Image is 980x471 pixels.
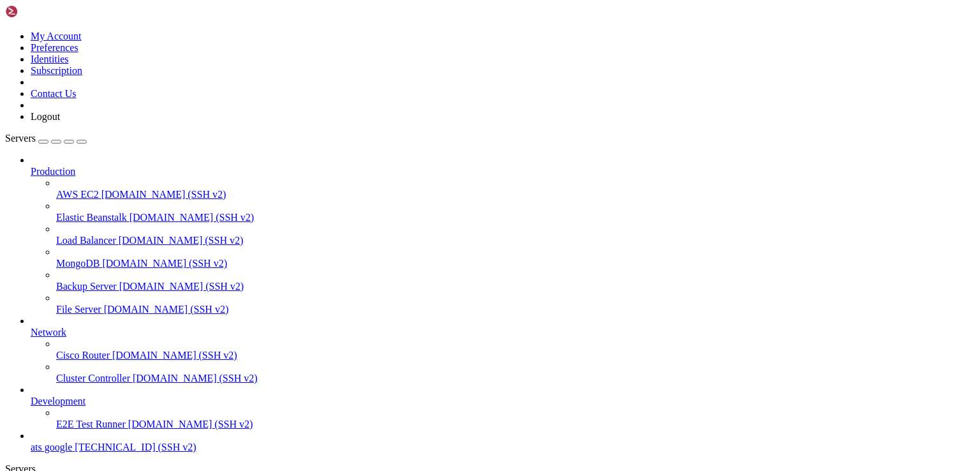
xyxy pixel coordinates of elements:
span: [DOMAIN_NAME] (SSH v2) [112,350,237,361]
a: MongoDB [DOMAIN_NAME] (SSH v2) [56,258,975,269]
span: [DOMAIN_NAME] (SSH v2) [133,373,258,384]
span: [DOMAIN_NAME] (SSH v2) [104,304,229,315]
span: Backup Server [56,281,117,292]
a: Logout [31,111,60,122]
span: [DOMAIN_NAME] (SSH v2) [119,235,244,246]
span: File Server [56,304,101,315]
li: Elastic Beanstalk [DOMAIN_NAME] (SSH v2) [56,200,975,223]
li: Load Balancer [DOMAIN_NAME] (SSH v2) [56,223,975,246]
li: ats google [TECHNICAL_ID] (SSH v2) [31,430,975,453]
span: Load Balancer [56,235,116,246]
li: File Server [DOMAIN_NAME] (SSH v2) [56,292,975,315]
span: [DOMAIN_NAME] (SSH v2) [119,281,244,292]
span: [DOMAIN_NAME] (SSH v2) [102,258,227,269]
a: Cisco Router [DOMAIN_NAME] (SSH v2) [56,350,975,361]
li: Network [31,315,975,384]
li: Development [31,384,975,430]
a: File Server [DOMAIN_NAME] (SSH v2) [56,304,975,315]
li: Production [31,154,975,315]
img: Shellngn [5,5,78,18]
span: Development [31,396,85,407]
span: Cisco Router [56,350,110,361]
a: Preferences [31,42,78,53]
a: Subscription [31,65,82,76]
span: Servers [5,133,36,144]
span: [DOMAIN_NAME] (SSH v2) [128,419,253,430]
li: E2E Test Runner [DOMAIN_NAME] (SSH v2) [56,407,975,430]
a: Network [31,327,975,338]
a: Identities [31,54,69,64]
span: [DOMAIN_NAME] (SSH v2) [101,189,226,200]
a: Cluster Controller [DOMAIN_NAME] (SSH v2) [56,373,975,384]
a: Production [31,166,975,177]
span: Network [31,327,66,338]
span: ats google [31,442,72,452]
span: AWS EC2 [56,189,99,200]
span: E2E Test Runner [56,419,126,430]
a: My Account [31,31,82,41]
a: Servers [5,133,87,144]
span: MongoDB [56,258,100,269]
span: [TECHNICAL_ID] (SSH v2) [75,442,196,452]
a: Contact Us [31,88,77,99]
li: Backup Server [DOMAIN_NAME] (SSH v2) [56,269,975,292]
li: Cluster Controller [DOMAIN_NAME] (SSH v2) [56,361,975,384]
a: Elastic Beanstalk [DOMAIN_NAME] (SSH v2) [56,212,975,223]
a: Development [31,396,975,407]
li: AWS EC2 [DOMAIN_NAME] (SSH v2) [56,177,975,200]
span: Production [31,166,75,177]
a: AWS EC2 [DOMAIN_NAME] (SSH v2) [56,189,975,200]
span: [DOMAIN_NAME] (SSH v2) [130,212,255,223]
span: Elastic Beanstalk [56,212,127,223]
span: Cluster Controller [56,373,130,384]
a: Load Balancer [DOMAIN_NAME] (SSH v2) [56,235,975,246]
li: Cisco Router [DOMAIN_NAME] (SSH v2) [56,338,975,361]
li: MongoDB [DOMAIN_NAME] (SSH v2) [56,246,975,269]
a: Backup Server [DOMAIN_NAME] (SSH v2) [56,281,975,292]
a: E2E Test Runner [DOMAIN_NAME] (SSH v2) [56,419,975,430]
a: ats google [TECHNICAL_ID] (SSH v2) [31,442,975,453]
